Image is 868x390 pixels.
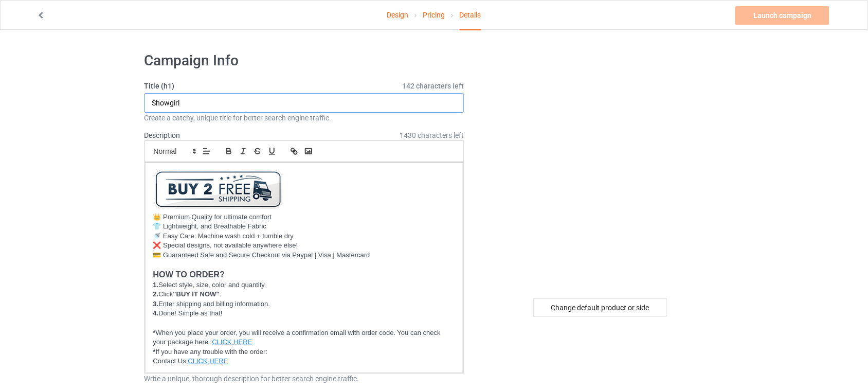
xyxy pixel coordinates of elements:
div: Change default product or side [533,298,667,317]
div: Create a catchy, unique title for better search engine traffic. [144,113,464,123]
p: 👕 Lightweight, and Breathable Fabric [153,222,456,232]
h1: Campaign Info [144,51,464,70]
strong: "BUY IT NOW" [173,290,220,298]
p: Enter shipping and billing information. [153,299,456,309]
p: When you place your order, you will receive a confirmation email with order code. You can check y... [153,328,456,347]
strong: 2. [153,290,159,298]
strong: HOW TO ORDER? [153,270,225,279]
a: Design [387,1,408,29]
span: 142 characters left [402,81,464,91]
img: YaW2Y8d.png [153,169,283,209]
p: ❌ Special designs, not available anywhere else! [153,241,456,251]
p: 🚿 Easy Care: Machine wash cold + tumble dry [153,232,456,241]
label: Description [144,131,180,139]
span: 1430 characters left [400,130,464,140]
strong: 4. [153,309,159,317]
p: Click . [153,290,456,299]
strong: 1. [153,281,159,289]
a: CLICK HERE [188,357,228,365]
p: Select style, size, color and quantity. [153,280,456,290]
p: Done! Simple as that! [153,309,456,318]
p: 👑 Premium Quality for ultimate comfort [153,212,456,222]
strong: 3. [153,300,159,308]
a: Pricing [423,1,445,29]
div: Write a unique, thorough description for better search engine traffic. [144,374,464,384]
p: If you have any trouble with the order: [153,347,456,357]
a: CLICK HERE [212,338,252,346]
div: Details [460,1,481,30]
p: Contact Us: [153,357,456,366]
label: Title (h1) [144,81,464,91]
p: 💳 Guaranteed Safe and Secure Checkout via Paypal | Visa | Mastercard [153,251,456,260]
